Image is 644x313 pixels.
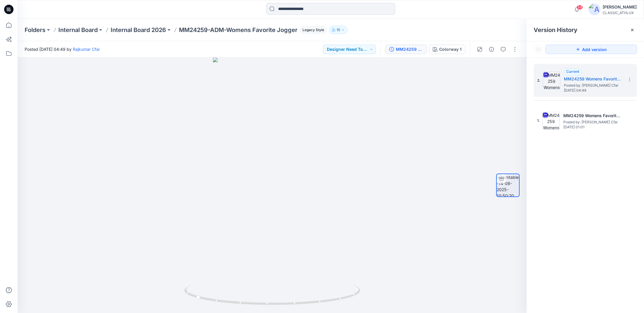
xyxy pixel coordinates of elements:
img: turntable-14-08-2025-10:50:20 [497,174,519,196]
button: Legacy Style [298,26,327,34]
a: Internal Board 2026 [111,26,166,34]
button: Show Hidden Versions [534,45,543,54]
button: MM24259 Womens Favorite Jogger [386,45,427,54]
span: Posted by: Rajkumar Cfai [564,83,623,88]
span: Posted [DATE] 04:49 by [25,46,99,52]
img: MM24259 Womens Favorite Jogger [542,112,560,129]
span: Current [566,69,579,74]
span: 68 [577,5,583,10]
a: Internal Board [58,26,98,34]
span: [DATE] 01:01 [563,125,622,129]
p: MM24259-ADM-Womens Favorite Jogger [179,26,298,34]
a: Folders [25,26,45,34]
span: 1. [537,118,540,123]
h5: MM24259 Womens Favorite Jogger [563,112,622,119]
span: 2. [537,78,540,83]
p: 15 [337,27,340,33]
button: 15 [329,26,347,34]
button: Close [630,28,635,32]
span: Posted by: Rajkumar Cfai [563,119,622,125]
img: avatar [589,4,600,15]
div: MM24259 Womens Favorite Jogger [396,46,423,53]
h5: MM24259 Womens Favorite Jogger [564,75,623,83]
button: Colorway 1 [429,45,465,54]
a: Rajkumar Cfai [73,47,99,52]
span: [DATE] 04:49 [564,88,623,92]
div: CLASSIC_ATHLUX [603,11,637,15]
span: Version History [534,26,577,33]
button: Add version [545,45,637,54]
button: Details [487,45,496,54]
div: [PERSON_NAME] [603,4,637,11]
span: Legacy Style [300,26,327,33]
img: MM24259 Womens Favorite Jogger [543,72,560,89]
div: Colorway 1 [439,46,462,53]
